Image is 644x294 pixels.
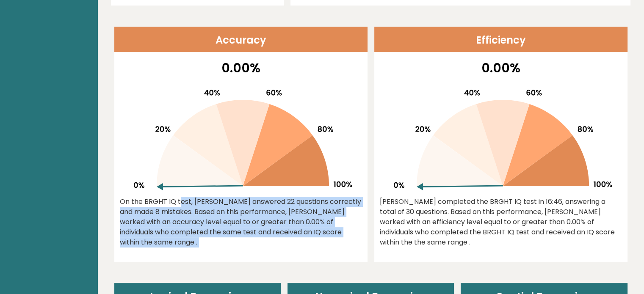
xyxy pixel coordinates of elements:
[380,58,622,77] p: 0.00%
[120,58,362,77] p: 0.00%
[120,197,362,247] div: On the BRGHT IQ test, [PERSON_NAME] answered 22 questions correctly and made 8 mistakes. Based on...
[114,27,368,52] header: Accuracy
[380,197,622,247] div: [PERSON_NAME] completed the BRGHT IQ test in 16:46, answering a total of 30 questions. Based on t...
[374,27,627,52] header: Efficiency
